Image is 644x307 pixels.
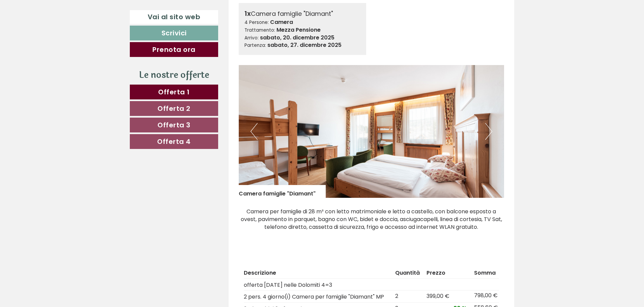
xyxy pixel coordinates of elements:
b: 1x [244,9,251,18]
small: 10:45 [10,33,111,37]
th: Descrizione [244,268,393,278]
small: Arrivo: [244,35,259,41]
button: Next [485,123,492,140]
td: 2 pers. 4 giorno(i) Camera per famiglie "Diamant" MP [244,290,393,303]
a: Prenota ora [130,42,218,57]
th: Quantità [392,268,424,278]
th: Somma [471,268,499,278]
b: Mezza Pensione [276,26,321,34]
span: Offerta 2 [157,104,191,113]
span: Offerta 3 [157,120,191,130]
a: Scrivici [130,26,218,40]
td: 798,00 € [471,290,499,303]
b: Camera [270,18,293,26]
div: Hotel Goldene Rose [10,20,111,25]
button: Invia [228,175,266,189]
span: 399,00 € [427,292,449,300]
span: Offerta 4 [157,137,191,146]
a: Vai al sito web [130,10,218,24]
td: offerta [DATE] nelle Dolomiti 4=3 [244,278,393,290]
td: 2 [392,290,424,303]
div: [DATE] [120,5,146,17]
div: Camera famiglie "Diamant" [244,9,361,19]
small: 4 Persone: [244,19,269,26]
span: Offerta 1 [158,87,190,97]
p: Camera per famiglie di 28 m² con letto matrimoniale e letto a castello, con balcone esposto a ove... [239,208,504,239]
div: Buon giorno, come possiamo aiutarla? [5,18,114,39]
button: Previous [251,123,258,140]
b: sabato, 27. dicembre 2025 [267,41,342,49]
small: Partenza: [244,42,266,49]
div: Camera famiglie "Diamant" [239,185,326,198]
small: Trattamento: [244,27,275,33]
div: Le nostre offerte [130,69,218,81]
th: Prezzo [424,268,471,278]
b: sabato, 20. dicembre 2025 [260,34,334,41]
img: image [239,65,504,198]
